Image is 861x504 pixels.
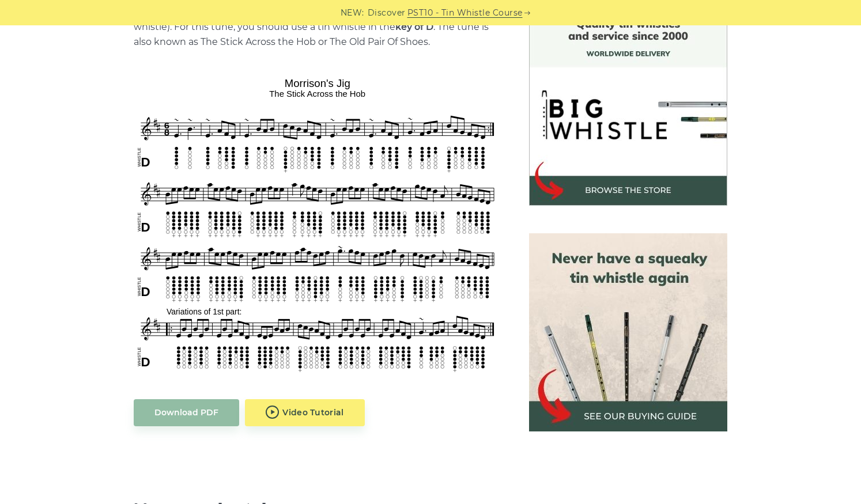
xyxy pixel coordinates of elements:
[245,399,365,426] a: Video Tutorial
[134,399,239,426] a: Download PDF
[407,6,523,20] a: PST10 - Tin Whistle Course
[395,21,433,32] strong: key of D
[341,6,364,20] span: NEW:
[529,233,727,431] img: tin whistle buying guide
[529,7,727,206] img: BigWhistle Tin Whistle Store
[134,5,501,50] p: Sheet music notes and tab to play on a tin whistle (penny whistle). For this tune, you should use...
[368,6,406,20] span: Discover
[134,73,501,376] img: Morrison's Jig Tin Whistle Tabs & Sheet Music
